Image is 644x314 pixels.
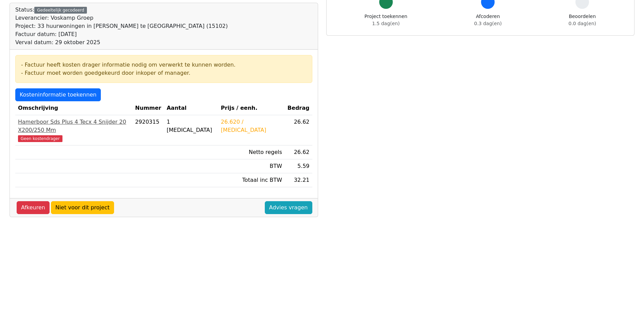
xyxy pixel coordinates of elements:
th: Bedrag [285,101,312,115]
div: Status: [15,6,228,47]
a: Hamerboor Sds Plus 4 Tecx 4 Snijder 20 X200/250 MmGeen kostendrager [18,118,130,142]
div: Hamerboor Sds Plus 4 Tecx 4 Snijder 20 X200/250 Mm [18,118,130,134]
td: 2920315 [132,115,164,145]
div: Project: 33 huurwoningen in [PERSON_NAME] te [GEOGRAPHIC_DATA] (15102) [15,22,228,30]
div: 1 [MEDICAL_DATA] [167,118,216,134]
div: Beoordelen [569,13,596,27]
a: Niet voor dit project [51,201,114,214]
div: 26.620 / [MEDICAL_DATA] [221,118,282,134]
div: Project toekennen [365,13,407,27]
td: Netto regels [218,145,285,159]
th: Nummer [132,101,164,115]
th: Omschrijving [15,101,132,115]
div: - Factuur heeft kosten drager informatie nodig om verwerkt te kunnen worden. [21,61,307,69]
th: Prijs / eenh. [218,101,285,115]
a: Afkeuren [17,201,50,214]
div: Afcoderen [474,13,502,27]
td: Totaal inc BTW [218,173,285,187]
th: Aantal [164,101,218,115]
a: Kosteninformatie toekennen [15,88,101,101]
span: Geen kostendrager [18,135,62,142]
div: Leverancier: Voskamp Groep [15,14,228,22]
td: 5.59 [285,159,312,173]
span: 0.0 dag(en) [569,21,596,26]
td: BTW [218,159,285,173]
span: 0.3 dag(en) [474,21,502,26]
td: 26.62 [285,115,312,145]
td: 32.21 [285,173,312,187]
div: - Factuur moet worden goedgekeurd door inkoper of manager. [21,69,307,77]
div: Factuur datum: [DATE] [15,30,228,38]
div: Verval datum: 29 oktober 2025 [15,38,228,47]
div: Gedeeltelijk gecodeerd [34,7,87,14]
span: 1.5 dag(en) [372,21,400,26]
td: 26.62 [285,145,312,159]
a: Advies vragen [265,201,312,214]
